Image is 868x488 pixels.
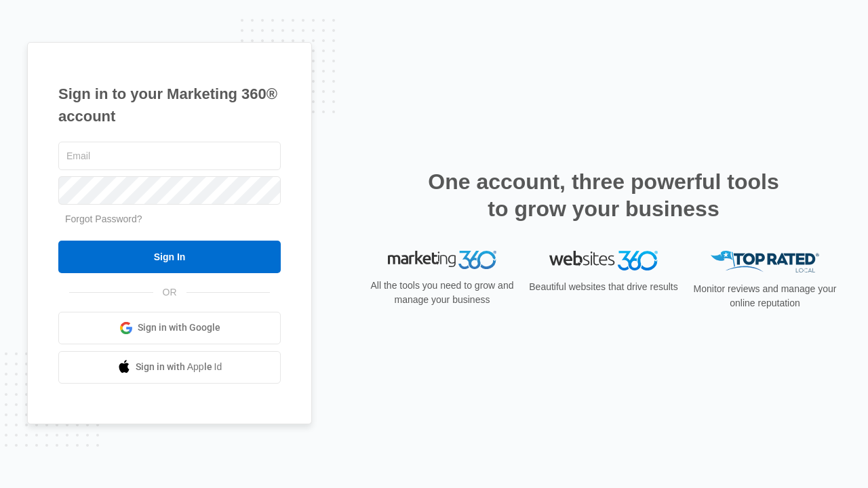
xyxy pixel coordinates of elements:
[388,251,496,270] img: Marketing 360
[136,360,222,374] span: Sign in with Apple Id
[58,241,281,273] input: Sign In
[138,321,220,335] span: Sign in with Google
[65,213,142,224] a: Forgot Password?
[58,351,281,384] a: Sign in with Apple Id
[58,142,281,170] input: Email
[424,168,783,222] h2: One account, three powerful tools to grow your business
[528,280,679,294] p: Beautiful websites that drive results
[689,282,841,310] p: Monitor reviews and manage your online reputation
[153,285,186,300] span: OR
[549,251,658,270] img: Websites 360
[711,251,819,273] img: Top Rated Local
[366,279,518,307] p: All the tools you need to grow and manage your business
[58,312,281,344] a: Sign in with Google
[58,83,281,127] h1: Sign in to your Marketing 360® account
